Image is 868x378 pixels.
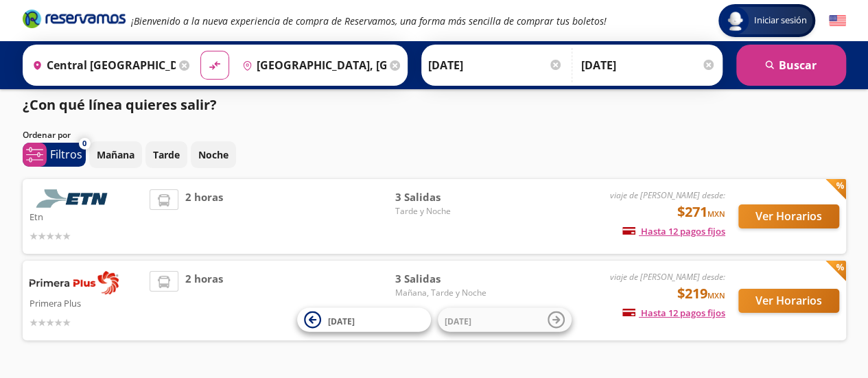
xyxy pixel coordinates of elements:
[198,147,228,162] p: Noche
[297,308,431,332] button: [DATE]
[829,12,846,29] button: English
[30,294,143,311] p: Primera Plus
[23,8,126,33] a: Brand Logo
[23,129,71,141] p: Ordenar por
[428,48,563,82] input: Elegir Fecha
[145,141,187,168] button: Tarde
[82,138,86,150] span: 0
[736,45,846,86] button: Buscar
[27,48,176,82] input: Buscar Origen
[153,147,180,162] p: Tarde
[89,141,142,168] button: Mañana
[237,48,386,82] input: Buscar Destino
[438,308,572,332] button: [DATE]
[445,315,471,327] span: [DATE]
[185,271,223,330] span: 2 horas
[622,307,725,319] span: Hasta 12 pagos fijos
[23,95,217,115] p: ¿Con qué línea quieres salir?
[677,202,725,222] span: $271
[749,14,812,27] span: Iniciar sesión
[738,289,839,313] button: Ver Horarios
[395,287,491,299] span: Mañana, Tarde y Noche
[30,271,119,294] img: Primera Plus
[738,204,839,228] button: Ver Horarios
[328,315,355,327] span: [DATE]
[23,8,126,29] i: Brand Logo
[677,283,725,304] span: $219
[707,290,725,300] small: MXN
[185,189,223,244] span: 2 horas
[610,189,725,201] em: viaje de [PERSON_NAME] desde:
[191,141,236,168] button: Noche
[610,271,725,283] em: viaje de [PERSON_NAME] desde:
[395,205,491,217] span: Tarde y Noche
[30,189,119,208] img: Etn
[622,225,725,237] span: Hasta 12 pagos fijos
[131,14,607,27] em: ¡Bienvenido a la nueva experiencia de compra de Reservamos, una forma más sencilla de comprar tus...
[50,146,82,163] p: Filtros
[581,48,716,82] input: Opcional
[707,209,725,219] small: MXN
[97,147,134,162] p: Mañana
[395,271,491,287] span: 3 Salidas
[395,189,491,205] span: 3 Salidas
[30,208,143,224] p: Etn
[23,143,86,167] button: 0Filtros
